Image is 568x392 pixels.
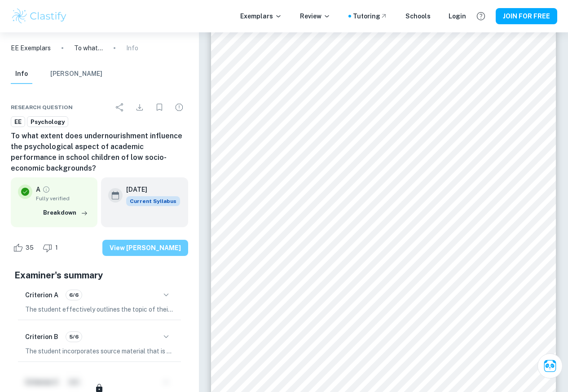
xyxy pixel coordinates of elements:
a: Login [449,11,466,21]
p: To what extent does undernourishment influence the psychological aspect of academic performance i... [74,43,103,53]
img: Clastify logo [11,7,68,25]
div: Share [111,98,129,116]
h6: Criterion A [25,290,58,300]
div: Report issue [170,98,188,116]
p: The student effectively outlines the topic of their study at the beginning of the essay, clearly ... [25,304,174,314]
span: Psychology [27,118,68,127]
span: Fully verified [36,194,90,203]
button: [PERSON_NAME] [50,64,102,84]
div: Like [11,241,39,255]
button: View [PERSON_NAME] [102,240,188,256]
a: Schools [405,11,431,21]
a: EE Exemplars [11,43,51,53]
button: Ask Clai [537,353,563,379]
p: A [36,185,40,194]
a: Grade fully verified [42,185,50,194]
div: Bookmark [150,98,168,116]
a: Psychology [27,116,68,128]
h6: To what extent does undernourishment influence the psychological aspect of academic performance i... [11,131,188,174]
button: JOIN FOR FREE [496,8,557,24]
button: Help and Feedback [473,9,489,24]
span: 1 [50,243,63,252]
span: 6/6 [66,291,82,299]
h5: Examiner's summary [14,269,185,282]
div: This exemplar is based on the current syllabus. Feel free to refer to it for inspiration/ideas wh... [126,196,180,206]
span: 35 [21,243,39,252]
a: Tutoring [353,11,387,21]
span: 5/6 [66,333,82,341]
button: Info [11,64,32,84]
div: Dislike [40,241,63,255]
p: The student incorporates source material that is relevant and appropriate to the posed research q... [25,346,174,356]
p: Info [126,43,138,53]
button: Breakdown [41,206,90,220]
a: EE [11,116,25,128]
h6: Criterion B [25,332,58,342]
span: EE [11,118,25,127]
p: Review [300,11,330,21]
span: Research question [11,103,73,111]
span: Current Syllabus [126,196,180,206]
h6: [DATE] [126,185,173,194]
p: Exemplars [240,11,282,21]
div: Download [131,98,149,116]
